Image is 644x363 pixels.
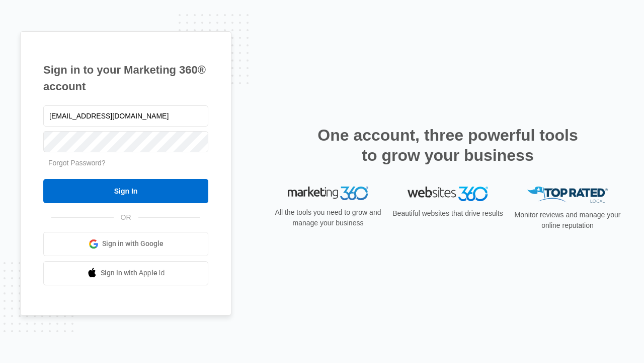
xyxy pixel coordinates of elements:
[511,210,624,231] p: Monitor reviews and manage your online reputation
[43,105,208,127] input: Email
[43,179,208,203] input: Sign In
[114,212,138,223] span: OR
[43,232,208,256] a: Sign in with Google
[43,261,208,285] a: Sign in with Apple Id
[527,187,608,203] img: Top Rated Local
[272,207,384,228] p: All the tools you need to grow and manage your business
[48,159,106,167] a: Forgot Password?
[391,208,504,219] p: Beautiful websites that drive results
[314,125,581,165] h2: One account, three powerful tools to grow your business
[101,268,165,278] span: Sign in with Apple Id
[408,187,488,201] img: Websites 360
[288,187,368,201] img: Marketing 360
[102,238,164,249] span: Sign in with Google
[43,62,208,95] h1: Sign in to your Marketing 360® account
